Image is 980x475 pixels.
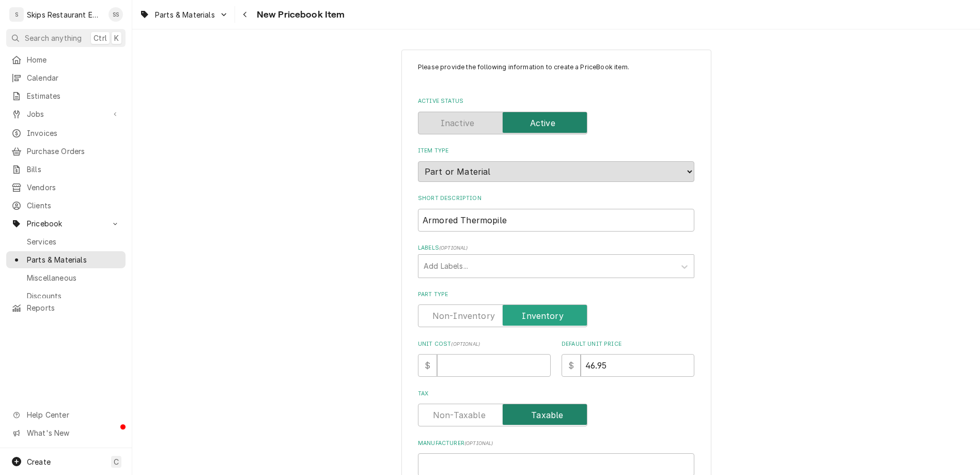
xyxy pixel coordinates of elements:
[27,236,120,247] span: Services
[27,254,120,265] span: Parts & Materials
[418,97,694,105] label: Active Status
[418,390,694,398] label: Tax
[27,72,120,83] span: Calendar
[25,33,82,43] span: Search anything
[418,439,694,448] label: Manufacturer
[237,6,254,23] button: Navigate back
[418,97,694,134] div: Active Status
[451,341,480,347] span: ( optional )
[418,194,694,203] label: Short Description
[6,233,126,250] a: Services
[27,272,120,283] span: Miscellaneous
[27,182,120,193] span: Vendors
[418,112,694,134] div: Active
[418,290,694,327] div: Part Type
[27,200,120,211] span: Clients
[418,147,694,181] div: Item Type
[418,340,551,348] label: Unit Cost
[418,147,694,155] label: Item Type
[114,33,119,43] span: K
[6,299,126,316] a: Reports
[114,456,119,467] span: C
[418,63,694,82] p: Please provide the following information to create a PriceBook item.
[27,457,51,466] span: Create
[6,125,126,142] a: Invoices
[6,251,126,268] a: Parts & Materials
[562,340,694,348] label: Default Unit Price
[6,87,126,104] a: Estimates
[108,7,123,22] div: SS
[562,354,581,377] div: $
[418,244,694,252] label: Labels
[6,215,126,232] a: Go to Pricebook
[94,33,107,43] span: Ctrl
[6,51,126,68] a: Home
[6,161,126,178] a: Bills
[6,179,126,196] a: Vendors
[418,209,694,232] input: Name used to describe this Part or Material
[439,245,468,251] span: ( optional )
[6,197,126,214] a: Clients
[418,390,694,426] div: Tax
[27,9,103,20] div: Skips Restaurant Equipment
[27,427,119,438] span: What's New
[27,54,120,65] span: Home
[418,354,437,377] div: $
[6,287,126,304] a: Discounts
[254,8,345,22] span: New Pricebook Item
[27,164,120,175] span: Bills
[6,406,126,423] a: Go to Help Center
[418,194,694,231] div: Short Description
[6,269,126,286] a: Miscellaneous
[27,109,105,119] span: Jobs
[6,424,126,441] a: Go to What's New
[27,90,120,101] span: Estimates
[418,290,694,299] label: Part Type
[27,409,119,420] span: Help Center
[9,7,24,22] div: S
[27,128,120,139] span: Invoices
[6,29,126,47] button: Search anythingCtrlK
[6,143,126,160] a: Purchase Orders
[27,302,120,313] span: Reports
[27,146,120,157] span: Purchase Orders
[27,218,105,229] span: Pricebook
[135,6,232,23] a: Go to Parts & Materials
[108,7,123,22] div: Shan Skipper's Avatar
[464,440,493,446] span: ( optional )
[418,340,551,377] div: Unit Cost
[6,105,126,122] a: Go to Jobs
[418,244,694,278] div: Labels
[155,9,215,20] span: Parts & Materials
[27,290,120,301] span: Discounts
[562,340,694,377] div: Default Unit Price
[6,69,126,86] a: Calendar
